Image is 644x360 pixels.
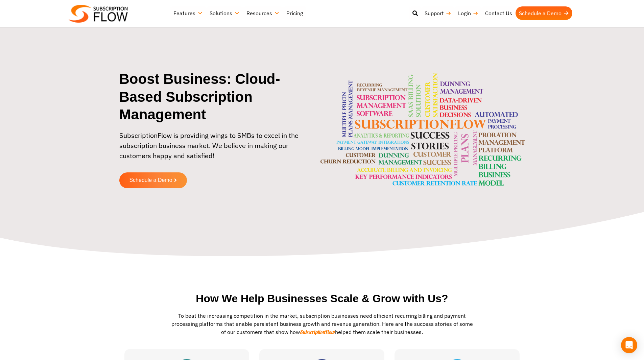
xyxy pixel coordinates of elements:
[516,6,572,20] a: Schedule a Demo
[300,329,335,335] span: SubscriptionFlow
[129,177,172,183] span: Schedule a Demo
[482,6,516,20] a: Contact Us
[206,6,243,20] a: Solutions
[421,6,455,20] a: Support
[69,5,128,23] img: Subscriptionflow
[621,337,637,353] div: Open Intercom Messenger
[119,172,187,188] a: Schedule a Demo
[170,312,474,336] p: To beat the increasing competition in the market, subscription businesses need efficient recurrin...
[320,73,525,186] img: banner-image
[119,130,304,168] p: SubscriptionFlow is providing wings to SMBs to excel in the subscription business market. We beli...
[153,292,491,305] h2: How We Help Businesses Scale & Grow with Us?
[283,6,306,20] a: Pricing
[243,6,283,20] a: Resources
[170,6,206,20] a: Features
[455,6,482,20] a: Login
[119,70,304,124] h1: Boost Business: Cloud-Based Subscription Management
